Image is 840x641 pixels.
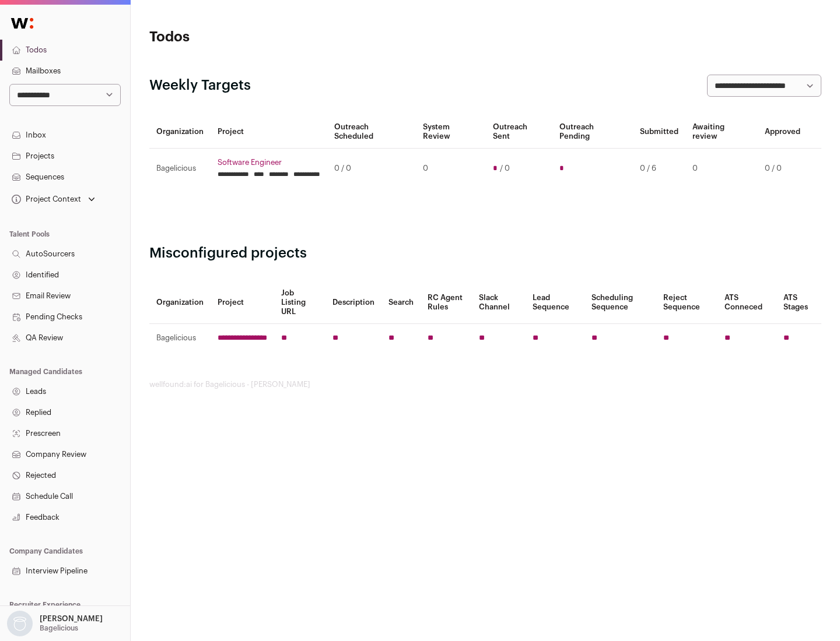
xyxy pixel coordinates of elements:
p: [PERSON_NAME] [40,614,103,624]
th: Organization [149,115,211,149]
h2: Weekly Targets [149,76,251,95]
th: Description [325,281,381,324]
h2: Misconfigured projects [149,244,821,263]
th: Approved [758,115,807,149]
p: Bagelicious [40,624,78,633]
th: Search [381,281,421,324]
td: Bagelicious [149,149,211,189]
th: Scheduling Sequence [584,281,656,324]
th: Slack Channel [472,281,526,324]
th: Outreach Scheduled [327,115,416,149]
span: / 0 [500,164,510,173]
img: nopic.png [7,611,33,636]
div: Project Context [9,195,81,204]
th: Organization [149,281,211,324]
th: ATS Stages [776,281,821,324]
button: Open dropdown [5,611,105,636]
th: Job Listing URL [274,281,325,324]
td: 0 / 6 [633,149,685,189]
th: RC Agent Rules [421,281,471,324]
th: Awaiting review [685,115,758,149]
footer: wellfound:ai for Bagelicious - [PERSON_NAME] [149,380,821,389]
th: Submitted [633,115,685,149]
td: 0 / 0 [758,149,807,189]
td: Bagelicious [149,324,211,353]
td: 0 / 0 [327,149,416,189]
th: Outreach Pending [552,115,632,149]
th: System Review [416,115,485,149]
th: Lead Sequence [526,281,584,324]
a: Software Engineer [218,158,320,167]
th: ATS Conneced [717,281,776,324]
th: Outreach Sent [486,115,553,149]
button: Open dropdown [9,191,97,207]
td: 0 [685,149,758,189]
img: Wellfound [5,12,40,35]
th: Project [211,115,327,149]
th: Reject Sequence [656,281,718,324]
h1: Todos [149,28,373,47]
td: 0 [416,149,485,189]
th: Project [211,281,274,324]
